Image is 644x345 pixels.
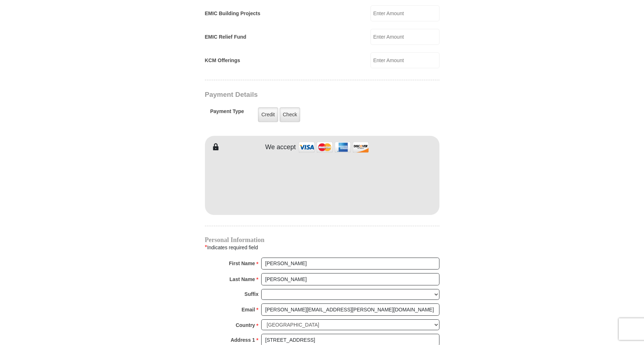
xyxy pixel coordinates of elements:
label: Credit [258,107,278,122]
input: Enter Amount [371,5,439,21]
strong: Address 1 [231,335,255,345]
h3: Payment Details [205,91,389,99]
strong: Email [242,305,255,315]
label: KCM Offerings [205,57,240,64]
label: Check [280,107,301,122]
strong: First Name [229,258,255,268]
h4: We accept [265,143,296,151]
input: Enter Amount [371,52,439,68]
strong: Last Name [229,274,255,284]
strong: Country [236,320,255,330]
img: credit cards accepted [298,139,370,155]
h5: Payment Type [210,108,244,118]
strong: Suffix [245,289,259,299]
h4: Personal Information [205,237,439,243]
label: EMIC Building Projects [205,10,260,17]
input: Enter Amount [371,29,439,45]
label: EMIC Relief Fund [205,33,246,41]
div: Indicates required field [205,243,439,252]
